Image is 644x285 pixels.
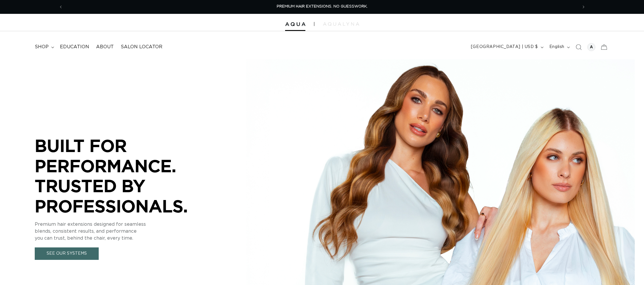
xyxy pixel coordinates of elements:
a: Education [56,40,93,53]
summary: shop [31,40,56,53]
p: Premium hair extensions designed for seamless blends, consistent results, and performance you can... [35,221,208,242]
span: About [96,44,114,50]
summary: Search [572,41,585,53]
a: About [93,40,117,53]
p: BUILT FOR PERFORMANCE. TRUSTED BY PROFESSIONALS. [35,136,208,216]
a: Salon Locator [117,40,166,53]
span: PREMIUM HAIR EXTENSIONS. NO GUESSWORK. [277,5,368,8]
img: aqualyna.com [323,22,359,26]
img: Aqua Hair Extensions [285,22,305,26]
span: shop [35,44,49,50]
span: English [549,44,564,50]
button: Previous announcement [54,1,67,12]
span: [GEOGRAPHIC_DATA] | USD $ [471,44,538,50]
button: English [546,42,572,53]
button: Next announcement [577,1,590,12]
span: Education [60,44,89,50]
button: [GEOGRAPHIC_DATA] | USD $ [467,42,546,53]
span: Salon Locator [121,44,162,50]
a: See Our Systems [35,247,99,260]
